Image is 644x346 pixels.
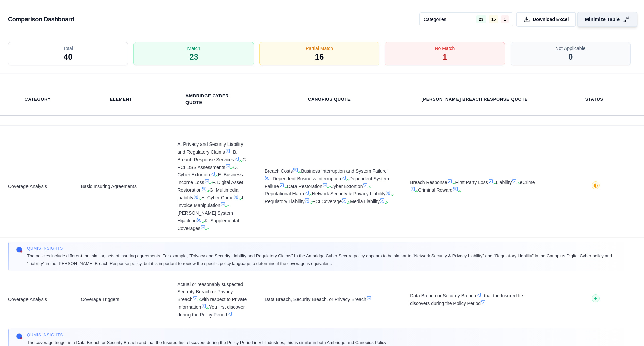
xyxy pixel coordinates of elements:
[27,252,628,267] span: The policies include different, but similar, sets of insuring agreements. For example, "Privacy a...
[435,45,455,52] span: No Match
[177,89,249,110] th: Ambridge Cyber Quote
[568,52,573,62] span: 0
[593,183,598,188] span: ◐
[577,92,611,107] th: Status
[410,179,539,194] span: Breach Response First Party Loss Liability eCrime Criminal Reward
[306,45,333,52] span: Partial Match
[81,296,162,303] span: Coverage Triggers
[413,92,536,107] th: [PERSON_NAME] Breach Response Quote
[265,296,394,303] span: Data Breach, Security Breach, or Privacy Breach
[27,332,386,338] span: Qumis INSIGHTS
[315,52,324,62] span: 16
[177,140,249,232] span: A. Privacy and Security Liability and Regulatory Claims B. Breach Response Services C. PCI DSS As...
[592,181,600,192] button: ◐
[177,281,249,319] span: Actual or reasonably suspected Security Breach or Privacy Breach with respect to Private Informat...
[555,45,586,52] span: Not Applicable
[410,292,539,307] span: Data Breach or Security Breach that the Insured first discovers during the Policy Period
[81,183,162,190] span: Basic Insuring Agreements
[592,294,600,305] button: ●
[102,92,141,107] th: Element
[594,296,597,301] span: ●
[187,45,200,52] span: Match
[27,246,628,251] span: Qumis INSIGHTS
[443,52,447,62] span: 1
[189,52,198,62] span: 23
[300,92,359,107] th: Canopius Quote
[27,339,386,346] span: The coverage trigger is a Data Breach or Security Breach and that the Insured first discovers dur...
[265,167,394,206] span: Breach Costs Business Interruption and System Failure Dependent Business Interruption Dependent S...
